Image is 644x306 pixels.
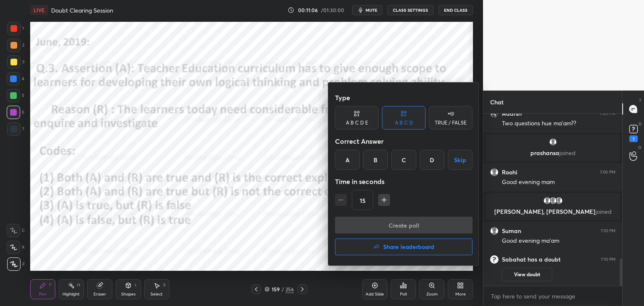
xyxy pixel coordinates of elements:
[395,120,413,125] div: A B C D
[448,150,473,170] button: Skip
[383,244,434,250] h4: Share leaderboard
[335,150,360,170] div: A
[420,150,444,170] div: D
[435,120,467,125] div: TRUE / FALSE
[335,133,473,150] div: Correct Answer
[335,89,473,106] div: Type
[335,173,473,190] div: Time in seconds
[391,150,416,170] div: C
[346,120,368,125] div: A B C D E
[363,150,388,170] div: B
[335,239,473,255] button: Share leaderboard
